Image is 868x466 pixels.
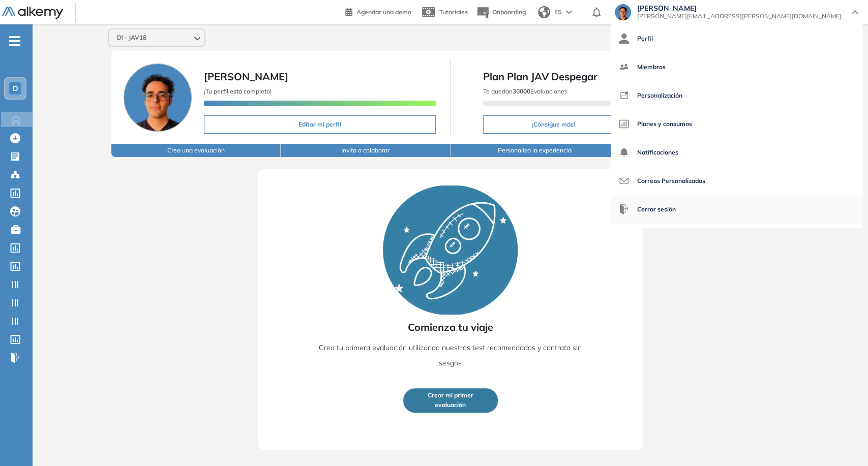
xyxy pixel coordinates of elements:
b: 30000 [513,87,530,95]
span: Tutoriales [439,8,468,16]
a: Miembros [619,55,854,79]
button: ¡Consigue más! [483,115,623,134]
span: Perfil [637,26,653,51]
a: Agendar una demo [345,5,411,17]
img: icon [619,119,629,129]
button: Onboarding [476,2,526,23]
button: Crear mi primerevaluación [403,388,498,413]
img: Rocket [383,185,518,315]
span: Comienza tu viaje [408,320,493,335]
span: Cerrar sesión [637,197,676,222]
span: D [13,84,18,92]
img: Foto de perfil [124,64,192,132]
span: Personalización [637,83,682,108]
span: [PERSON_NAME][EMAIL_ADDRESS][PERSON_NAME][DOMAIN_NAME] [637,12,842,20]
a: Perfil [619,26,854,51]
span: Plan Plan JAV Despegar [483,69,775,84]
span: [PERSON_NAME] [637,4,842,12]
a: Personalización [619,83,854,108]
a: Correos Personalizados [619,169,854,193]
img: icon [619,90,629,101]
button: Personaliza la experiencia [451,144,620,157]
img: icon [619,204,629,214]
button: Invita a colaborar [281,144,450,157]
span: Miembros [637,55,666,79]
img: Logo [2,7,63,19]
i: - [9,40,20,42]
a: Planes y consumos [619,112,854,136]
span: ¡Tu perfil está completo! [204,87,272,95]
button: Crea una evaluación [111,144,281,157]
img: world [538,6,550,18]
span: Crear mi primer [428,391,473,400]
a: Notificaciones [619,140,854,165]
span: D! - JAV18 [117,34,146,42]
span: Correos Personalizados [637,169,705,193]
p: Crea tu primera evaluación utilizando nuestros test recomendados y contrata sin sesgos [308,340,592,370]
span: Onboarding [492,8,526,16]
span: Agendar una demo [356,8,411,16]
button: Cerrar sesión [619,197,676,222]
button: Editar mi perfil [204,115,436,134]
span: Te quedan Evaluaciones [483,87,567,95]
img: icon [619,62,629,72]
img: icon [619,147,629,158]
span: evaluación [435,400,466,410]
span: Notificaciones [637,140,678,165]
img: icon [619,176,629,186]
span: Planes y consumos [637,112,692,136]
img: arrow [566,10,572,14]
span: ES [554,8,562,17]
img: icon [619,34,629,44]
span: [PERSON_NAME] [204,70,288,83]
